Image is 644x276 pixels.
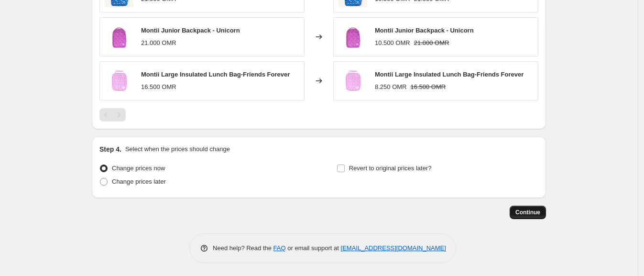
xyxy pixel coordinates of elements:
h2: Step 4. [99,144,121,154]
div: 21.000 OMR [141,38,176,48]
nav: Pagination [99,108,126,121]
img: MontiiCoJuniorBackpackUnicorn_80x.png [338,22,367,51]
div: 8.250 OMR [375,82,406,92]
img: MontiiCoJuniorBackpackUnicorn_80x.png [105,22,133,51]
img: MontiiCoInsulatedLargeLunchBagFriendsForever-png_80x.png [338,66,367,95]
p: Select when the prices should change [125,144,230,154]
span: or email support at [286,244,341,252]
strike: 16.500 OMR [410,82,446,92]
span: Montii Large Insulated Lunch Bag-Friends Forever [375,71,524,78]
span: Need help? Read the [213,244,273,252]
span: Montii Junior Backpack - Unicorn [141,27,240,34]
span: Continue [515,209,540,216]
img: MontiiCoInsulatedLargeLunchBagFriendsForever-png_80x.png [105,66,133,95]
span: Montii Junior Backpack - Unicorn [375,27,474,34]
span: Change prices later [112,178,166,185]
span: Change prices now [112,165,165,172]
span: Revert to original prices later? [349,165,432,172]
button: Continue [510,206,546,219]
a: [EMAIL_ADDRESS][DOMAIN_NAME] [341,244,446,252]
strike: 21.000 OMR [414,38,449,48]
span: Montii Large Insulated Lunch Bag-Friends Forever [141,71,290,78]
a: FAQ [273,244,286,252]
div: 10.500 OMR [375,38,410,48]
div: 16.500 OMR [141,82,176,92]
